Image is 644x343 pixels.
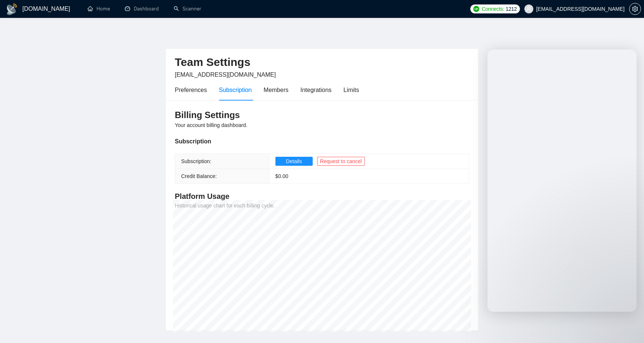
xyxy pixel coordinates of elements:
[526,6,531,12] span: user
[6,3,18,15] img: logo
[175,55,469,70] h2: Team Settings
[88,6,110,12] a: homeHome
[181,158,211,164] span: Subscription:
[275,173,288,179] span: $ 0.00
[175,191,469,201] h4: Platform Usage
[219,85,252,95] div: Subscription
[300,85,332,95] div: Integrations
[125,6,159,12] a: dashboardDashboard
[482,5,504,13] span: Connects:
[175,72,276,78] span: [EMAIL_ADDRESS][DOMAIN_NAME]
[317,157,365,166] button: Request to cancel
[619,318,637,336] iframe: Intercom live chat
[175,109,469,121] h3: Billing Settings
[286,157,302,165] span: Details
[629,3,641,15] button: setting
[506,5,517,13] span: 1212
[487,50,637,312] iframe: Intercom live chat
[344,85,359,95] div: Limits
[181,173,217,179] span: Credit Balance:
[175,85,207,95] div: Preferences
[175,137,469,146] div: Subscription
[275,157,313,166] button: Details
[473,6,479,12] img: upwork-logo.png
[263,85,288,95] div: Members
[174,6,201,12] a: searchScanner
[629,6,641,12] a: setting
[320,157,362,165] span: Request to cancel
[175,122,247,128] span: Your account billing dashboard.
[629,6,641,12] span: setting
